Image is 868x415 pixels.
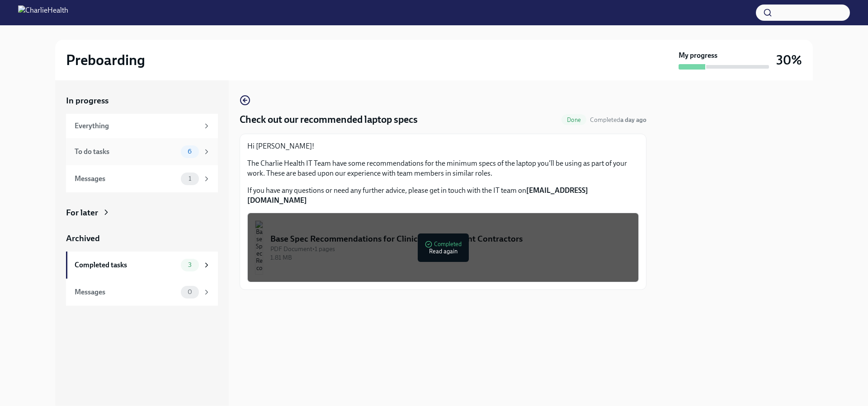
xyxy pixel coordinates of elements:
div: Messages [75,287,177,297]
div: Completed tasks [75,260,177,270]
span: Completed [590,116,646,124]
div: Everything [75,121,199,131]
h4: Check out our recommended laptop specs [240,113,418,126]
div: Messages [75,174,177,184]
a: In progress [66,95,218,107]
a: Completed tasks3 [66,252,218,279]
div: For later [66,207,98,219]
p: The Charlie Health IT Team have some recommendations for the minimum specs of the laptop you'll b... [247,159,639,178]
span: 0 [182,289,198,295]
h2: Preboarding [66,51,145,69]
p: If you have any questions or need any further advice, please get in touch with the IT team on [247,186,639,205]
a: Messages1 [66,165,218,192]
strong: My progress [679,51,717,61]
span: 6 [182,148,197,155]
span: 3 [183,261,197,268]
div: PDF Document • 1 pages [270,245,631,253]
strong: a day ago [620,116,646,124]
a: Archived [66,233,218,244]
div: Base Spec Recommendations for Clinical Independent Contractors [270,233,631,245]
img: CharlieHealth [18,5,68,20]
span: September 24th, 2025 08:23 [590,116,646,124]
img: Base Spec Recommendations for Clinical Independent Contractors [255,220,263,275]
a: To do tasks6 [66,138,218,165]
div: 1.81 MB [270,253,631,262]
a: Messages0 [66,279,218,306]
a: For later [66,207,218,219]
span: 1 [183,175,197,182]
span: Done [561,117,586,123]
a: Everything [66,114,218,138]
div: To do tasks [75,147,177,157]
button: Base Spec Recommendations for Clinical Independent ContractorsPDF Document•1 pages1.81 MBComplete... [247,213,639,282]
h3: 30% [776,52,802,68]
p: Hi [PERSON_NAME]! [247,141,639,151]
